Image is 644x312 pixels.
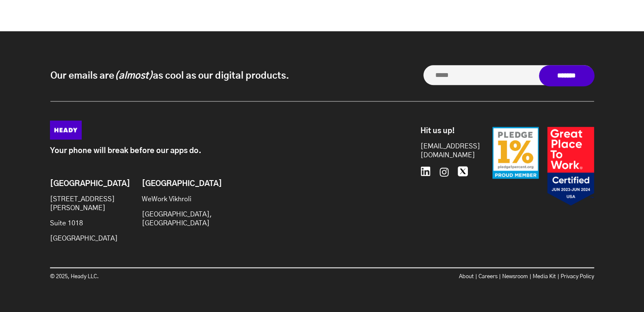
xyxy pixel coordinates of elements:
a: [EMAIL_ADDRESS][DOMAIN_NAME] [420,142,471,160]
i: (almost) [114,71,153,80]
h6: [GEOGRAPHIC_DATA] [50,180,119,189]
p: [STREET_ADDRESS][PERSON_NAME] [50,195,119,213]
a: About [459,274,474,279]
p: [GEOGRAPHIC_DATA] [50,234,119,243]
h6: [GEOGRAPHIC_DATA] [142,180,210,189]
p: [GEOGRAPHIC_DATA], [GEOGRAPHIC_DATA] [142,210,210,228]
h6: Hit us up! [420,127,471,136]
img: Badges-24 [492,127,594,206]
p: © 2025, Heady LLC. [50,272,322,281]
img: Heady_Logo_Web-01 (1) [50,120,82,140]
p: Suite 1018 [50,219,119,228]
p: Our emails are as cool as our digital products. [50,69,289,82]
p: Your phone will break before our apps do. [50,147,382,156]
a: Media Kit [533,274,556,279]
a: Careers [478,274,498,279]
a: Newsroom [502,274,528,279]
a: Privacy Policy [561,274,594,279]
p: WeWork Vikhroli [142,195,210,204]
